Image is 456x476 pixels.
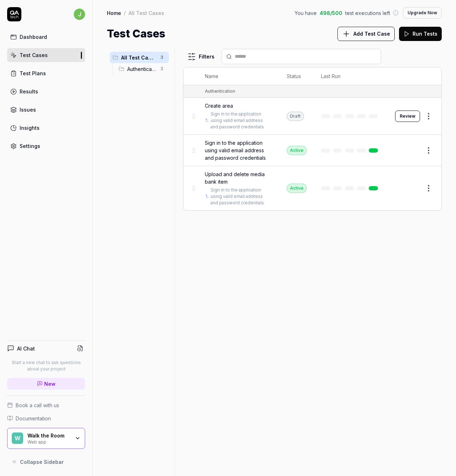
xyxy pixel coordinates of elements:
div: Draft [287,112,304,121]
a: Settings [7,139,85,153]
div: Results [20,88,38,95]
div: Settings [20,142,40,150]
span: 498 / 500 [320,9,342,17]
div: Drag to reorderAuthentication3 [116,63,169,75]
span: Add Test Case [353,30,390,37]
div: Active [287,184,307,193]
p: Start a new chat to ask questions about your project [7,359,85,372]
span: test executions left [345,9,390,17]
span: Documentation [16,415,51,422]
div: Test Plans [20,70,46,77]
span: Upload and delete media bank item [205,170,273,185]
span: Create area [205,102,233,109]
button: WWalk the RoomWeb app [7,428,85,449]
span: Book a call with us [16,401,59,409]
a: Dashboard [7,30,85,44]
button: j [74,7,85,21]
span: Sign in to the application using valid email address and password credentials [205,139,273,162]
tr: Upload and delete media bank itemSign in to the application using valid email address and passwor... [183,166,441,210]
div: All Test Cases [129,9,164,16]
span: 3 [157,53,166,62]
div: Issues [20,106,36,113]
a: Issues [7,103,85,117]
span: Collapse Sidebar [20,458,64,466]
div: Dashboard [20,33,47,41]
span: 3 [157,65,166,73]
span: All Test Cases [121,54,156,61]
span: j [74,9,85,20]
th: Name [198,67,280,85]
span: New [44,380,56,388]
a: Results [7,85,85,98]
a: Test Cases [7,48,85,62]
button: Upgrade Now [403,7,442,19]
tr: Create areaSign in to the application using valid email address and password credentialsDraftReview [183,98,441,135]
tr: Sign in to the application using valid email address and password credentialsActive [183,135,441,166]
span: You have [295,9,317,17]
div: Authentication [205,88,235,94]
div: / [124,9,126,16]
h1: Test Cases [107,26,165,42]
a: Sign in to the application using valid email address and password credentials [211,111,271,130]
a: Insights [7,121,85,135]
button: Run Tests [399,27,442,41]
a: Sign in to the application using valid email address and password credentials [211,187,271,206]
h4: AI Chat [17,345,35,352]
a: Book a call with us [7,401,85,409]
button: Collapse Sidebar [7,455,85,469]
button: Add Test Case [337,27,395,41]
a: Test Plans [7,66,85,80]
span: Authentication [127,65,156,73]
button: Review [395,111,420,122]
button: Filters [183,50,219,64]
th: Status [280,67,314,85]
a: New [7,378,85,390]
div: Test Cases [20,51,48,59]
a: Home [107,9,121,16]
span: W [12,433,23,444]
div: Web app [27,439,70,444]
div: Active [287,146,307,155]
div: Walk the Room [27,433,70,439]
th: Last Run [314,67,388,85]
a: Documentation [7,415,85,422]
div: Insights [20,124,40,132]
